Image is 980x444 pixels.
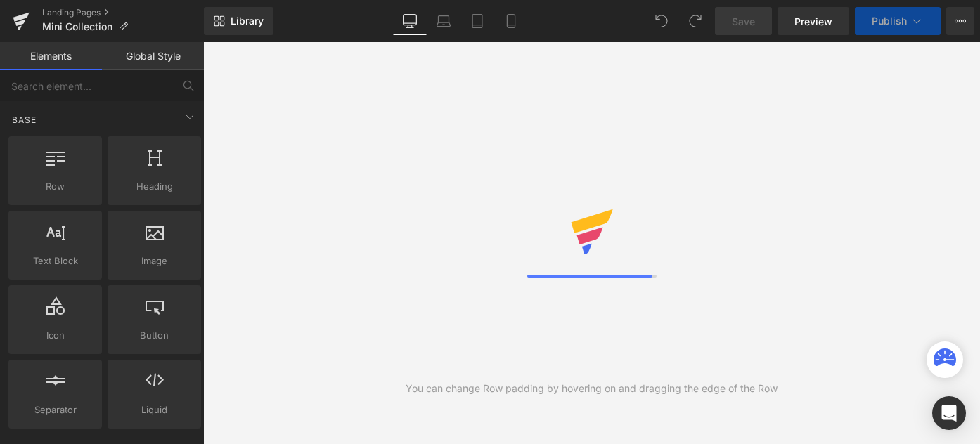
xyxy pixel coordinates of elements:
[794,14,832,29] span: Preview
[946,7,974,35] button: More
[42,21,112,32] span: Mini Collection
[11,113,38,126] span: Base
[112,179,197,194] span: Heading
[647,7,676,35] button: Undo
[393,7,427,35] a: Desktop
[427,7,460,35] a: Laptop
[42,7,204,18] a: Landing Pages
[855,7,941,35] button: Publish
[732,14,755,29] span: Save
[112,328,197,343] span: Button
[231,15,264,27] span: Library
[778,7,849,35] a: Preview
[460,7,494,35] a: Tablet
[494,7,528,35] a: Mobile
[13,403,98,417] span: Separator
[112,254,197,268] span: Image
[406,381,778,396] div: You can change Row padding by hovering on and dragging the edge of the Row
[872,15,907,27] span: Publish
[13,328,98,343] span: Icon
[681,7,709,35] button: Redo
[204,7,273,35] a: New Library
[13,254,98,268] span: Text Block
[13,179,98,194] span: Row
[102,42,204,70] a: Global Style
[112,403,197,417] span: Liquid
[932,396,966,430] div: Open Intercom Messenger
